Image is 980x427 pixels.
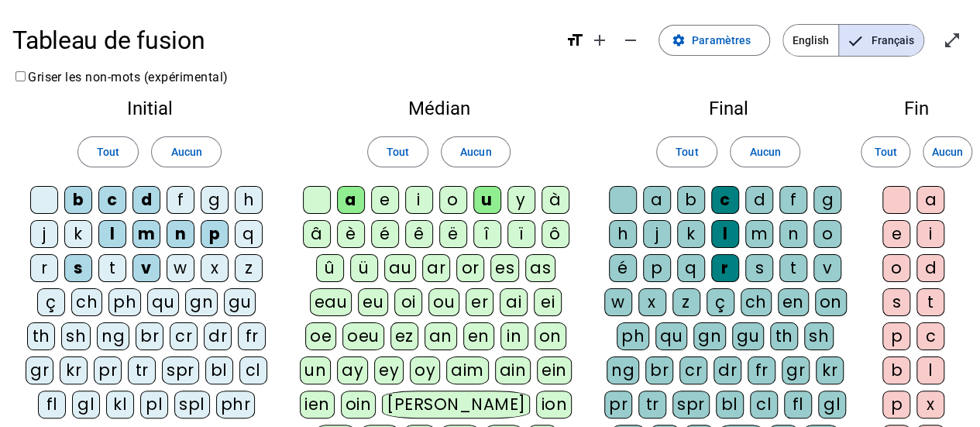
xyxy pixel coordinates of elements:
[692,31,751,50] span: Paramètres
[677,254,705,282] div: q
[147,288,179,316] div: qu
[916,356,944,384] div: l
[303,220,331,248] div: â
[779,220,807,248] div: n
[882,391,910,418] div: p
[676,143,698,161] span: Tout
[542,186,569,214] div: à
[337,220,365,248] div: è
[422,254,450,282] div: ar
[500,322,528,350] div: in
[64,220,92,248] div: k
[711,186,739,214] div: c
[235,186,263,214] div: h
[783,25,838,56] span: English
[750,391,778,418] div: cl
[609,254,637,282] div: é
[456,254,484,282] div: or
[384,254,416,282] div: au
[371,186,399,214] div: e
[441,136,511,167] button: Aucun
[818,391,846,418] div: gl
[473,186,501,214] div: u
[299,99,579,118] h2: Médian
[98,220,126,248] div: l
[77,136,139,167] button: Tout
[201,220,229,248] div: p
[446,356,489,384] div: aim
[638,288,666,316] div: x
[167,254,194,282] div: w
[679,356,707,384] div: cr
[341,391,377,418] div: oin
[609,220,637,248] div: h
[658,25,770,56] button: Paramètres
[439,220,467,248] div: ë
[132,220,160,248] div: m
[439,186,467,214] div: o
[337,186,365,214] div: a
[645,356,673,384] div: br
[463,322,494,350] div: en
[714,356,741,384] div: dr
[97,322,129,350] div: ng
[224,288,256,316] div: gu
[30,220,58,248] div: j
[235,220,263,248] div: q
[64,254,92,282] div: s
[784,391,812,418] div: fl
[916,322,944,350] div: c
[590,31,609,50] mat-icon: add
[672,288,700,316] div: z
[603,99,853,118] h2: Final
[782,24,924,57] mat-button-toggle-group: Language selection
[782,356,810,384] div: gr
[25,99,274,118] h2: Initial
[882,220,910,248] div: e
[535,322,566,350] div: on
[617,322,649,350] div: ph
[711,254,739,282] div: r
[367,136,428,167] button: Tout
[140,391,168,418] div: pl
[882,254,910,282] div: o
[874,143,896,161] span: Tout
[30,254,58,282] div: r
[460,143,491,161] span: Aucun
[316,254,344,282] div: û
[816,356,844,384] div: kr
[643,220,671,248] div: j
[916,288,944,316] div: t
[337,356,368,384] div: ay
[534,288,562,316] div: ei
[916,254,944,282] div: d
[730,136,799,167] button: Aucun
[638,391,666,418] div: tr
[943,31,961,50] mat-icon: open_in_full
[132,254,160,282] div: v
[26,356,53,384] div: gr
[405,220,433,248] div: ê
[937,25,968,56] button: Entrer en plein écran
[507,220,535,248] div: ï
[371,220,399,248] div: é
[98,186,126,214] div: c
[170,143,201,161] span: Aucun
[741,288,772,316] div: ch
[38,391,66,418] div: fl
[473,220,501,248] div: î
[707,288,734,316] div: ç
[310,288,352,316] div: eau
[839,25,923,56] span: Français
[72,391,100,418] div: gl
[428,288,459,316] div: ou
[167,186,194,214] div: f
[216,391,256,418] div: phr
[813,220,841,248] div: o
[394,288,422,316] div: oi
[604,391,632,418] div: pr
[607,356,639,384] div: ng
[466,288,493,316] div: er
[672,33,686,47] mat-icon: settings
[15,71,26,81] input: Griser les non-mots (expérimental)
